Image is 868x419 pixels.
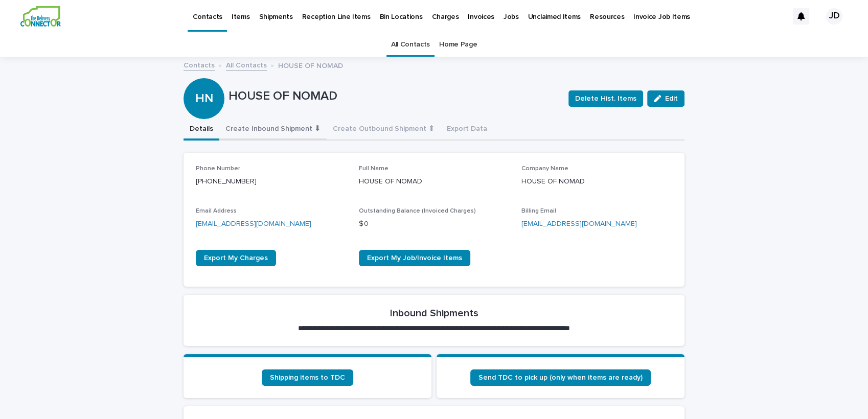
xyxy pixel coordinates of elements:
span: Email Address [196,208,237,214]
div: JD [826,8,842,25]
p: HOUSE OF NOMAD [359,176,510,187]
span: Outstanding Balance (Invoiced Charges) [359,208,476,214]
img: aCWQmA6OSGG0Kwt8cj3c [20,6,61,27]
span: Edit [665,95,678,102]
button: Export Data [441,119,493,141]
a: Export My Charges [196,250,276,266]
a: Contacts [184,59,215,71]
span: Export My Job/Invoice Items [367,254,462,262]
span: Shipping items to TDC [270,374,345,381]
button: Delete Hist. Items [568,90,643,107]
span: Delete Hist. Items [575,94,636,104]
button: Create Outbound Shipment ⬆ [327,119,441,141]
span: Billing Email [521,208,556,214]
span: Export My Charges [204,254,268,262]
a: [PHONE_NUMBER] [196,178,257,185]
p: HOUSE OF NOMAD [278,59,343,71]
p: HOUSE OF NOMAD [229,89,560,104]
a: All Contacts [226,59,267,71]
span: Phone Number [196,166,240,172]
a: [EMAIL_ADDRESS][DOMAIN_NAME] [196,220,311,227]
span: Full Name [359,166,389,172]
button: Edit [647,90,684,107]
span: Company Name [521,166,568,172]
a: Home Page [439,33,477,57]
span: Send TDC to pick up (only when items are ready) [478,374,643,381]
a: Export My Job/Invoice Items [359,250,470,266]
p: $ 0 [359,219,510,229]
a: [EMAIL_ADDRESS][DOMAIN_NAME] [521,220,637,227]
a: Shipping items to TDC [262,369,353,386]
p: HOUSE OF NOMAD [521,176,672,187]
a: All Contacts [391,33,430,57]
button: Details [184,119,219,141]
h2: Inbound Shipments [390,307,478,319]
a: Send TDC to pick up (only when items are ready) [470,369,651,386]
button: Create Inbound Shipment ⬇ [219,119,327,141]
div: HN [184,50,224,106]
